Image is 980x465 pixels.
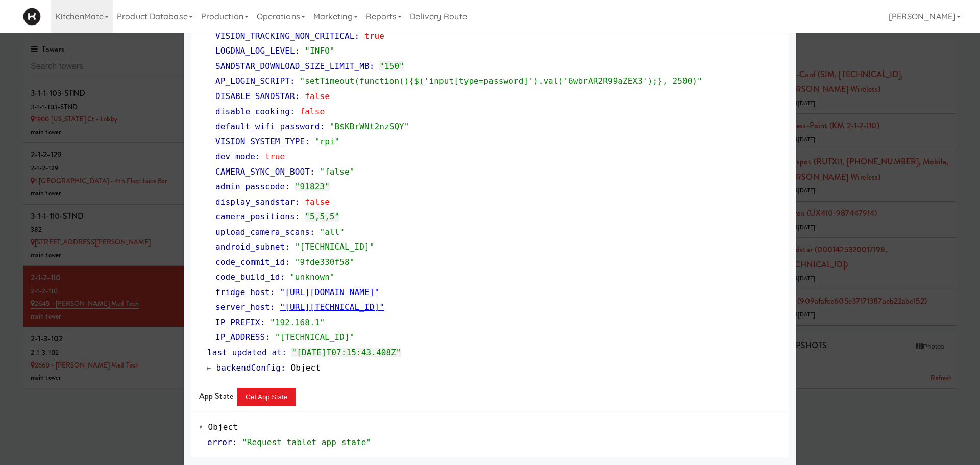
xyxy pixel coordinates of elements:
span: : [285,242,290,252]
span: : [260,317,265,327]
span: "rpi" [315,137,340,146]
span: : [265,332,270,342]
span: code_build_id [215,272,280,282]
span: : [282,348,287,357]
span: "unknown" [290,272,335,282]
span: : [355,31,360,41]
span: DISABLE_SANDSTAR [215,91,295,101]
span: false [305,197,330,207]
span: : [255,152,260,161]
span: display_sandstar [215,197,295,207]
span: : [232,437,237,447]
span: : [270,287,275,297]
span: LOGDNA_LOG_LEVEL [215,46,295,56]
span: "[TECHNICAL_ID]" [275,332,355,342]
span: backendConfig [216,363,281,373]
span: AP_LOGIN_SCRIPT [215,76,290,86]
span: Object [208,422,238,432]
span: default_wifi_password [215,121,320,131]
button: Get App State [237,388,296,406]
span: VISION_TRACKING_NON_CRITICAL [215,31,355,41]
span: IP_ADDRESS [215,332,265,342]
span: : [285,257,290,267]
span: : [295,197,300,207]
span: "192.168.1" [270,317,325,327]
span: CAMERA_SYNC_ON_BOOT [215,167,310,177]
span: : [290,107,295,116]
span: IP_PREFIX [215,317,260,327]
span: android_subnet [215,242,285,252]
span: : [295,46,300,56]
span: : [320,121,325,131]
span: : [290,76,295,86]
span: last_updated_at [207,348,282,357]
span: : [370,61,375,71]
span: : [295,91,300,101]
span: VISION_SYSTEM_TYPE [215,137,305,146]
span: "150" [379,61,404,71]
span: error [207,437,232,447]
span: true [265,152,285,161]
span: upload_camera_scans [215,227,310,237]
span: "all" [320,227,345,237]
span: "INFO" [305,46,334,56]
span: "9fde330f58" [295,257,355,267]
span: : [285,182,290,191]
span: "Request tablet app state" [242,437,371,447]
span: : [310,167,315,177]
span: "B$KBrWNt2nzSQY" [330,121,409,131]
div: App State [191,383,789,412]
span: "setTimeout(function(){$('input[type=password]').val('6wbrAR2R99aZEX3');}, 2500)" [300,76,702,86]
span: "[TECHNICAL_ID]" [295,242,375,252]
span: fridge_host [215,287,270,297]
span: "[URL][TECHNICAL_ID]" [280,302,384,312]
span: false [305,91,330,101]
span: "[DATE]T07:15:43.408Z" [291,348,401,357]
span: camera_positions [215,212,295,222]
span: "91823" [295,182,330,191]
span: "[URL][DOMAIN_NAME]" [280,287,380,297]
span: true [364,31,384,41]
span: : [295,212,300,222]
span: server_host [215,302,270,312]
span: "5,5,5" [305,212,339,222]
span: admin_passcode [215,182,285,191]
span: code_commit_id [215,257,285,267]
img: Micromart [23,8,41,26]
span: "false" [320,167,354,177]
span: : [280,272,285,282]
span: dev_mode [215,152,255,161]
span: : [310,227,315,237]
span: disable_cooking [215,107,290,116]
span: : [270,302,275,312]
span: : [281,363,286,373]
span: : [305,137,310,146]
span: SANDSTAR_DOWNLOAD_SIZE_LIMIT_MB [215,61,370,71]
span: false [300,107,325,116]
span: Object [291,363,321,373]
